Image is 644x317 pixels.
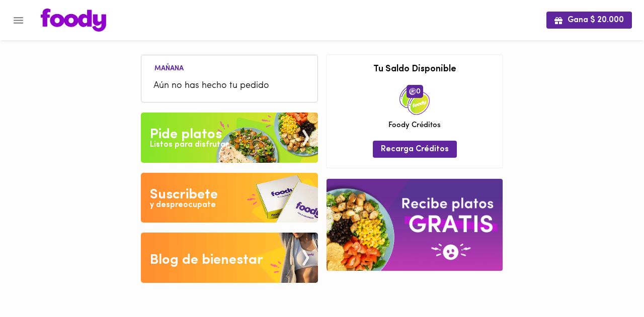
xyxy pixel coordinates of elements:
img: Disfruta bajar de peso [141,173,318,223]
h3: Tu Saldo Disponible [334,65,495,75]
div: Suscribete [150,185,218,205]
div: y despreocupate [150,199,216,211]
iframe: Messagebird Livechat Widget [586,259,634,307]
img: logo.png [41,9,106,32]
span: Aún no has hecho tu pedido [153,79,305,93]
button: Gana $ 20.000 [546,12,632,28]
div: Listos para disfrutar [150,139,228,151]
span: Recarga Créditos [381,145,449,154]
button: Recarga Créditos [373,141,457,157]
button: Menu [6,8,31,33]
span: Gana $ 20.000 [554,16,624,25]
span: Foody Créditos [388,120,441,131]
img: referral-banner.png [327,179,503,271]
img: Blog de bienestar [141,233,318,283]
img: Pide un Platos [141,113,318,163]
span: 0 [407,85,423,98]
div: Pide platos [150,125,222,145]
img: credits-package.png [399,85,430,115]
div: Blog de bienestar [150,250,263,270]
li: Mañana [146,63,192,72]
img: foody-creditos.png [409,88,416,95]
